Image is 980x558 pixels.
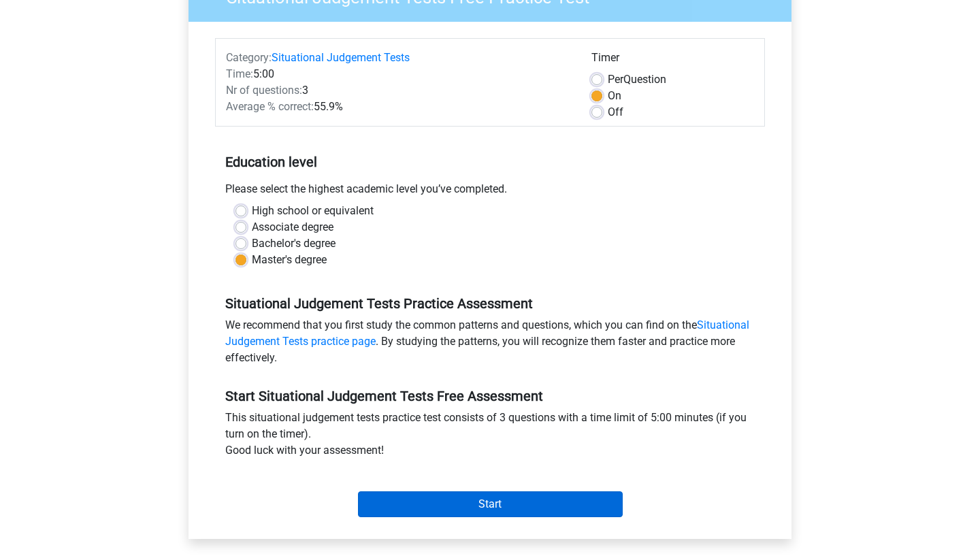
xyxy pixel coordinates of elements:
[225,295,755,312] h5: Situational Judgement Tests Practice Assessment
[608,104,623,120] label: Off
[225,388,755,404] h5: Start Situational Judgement Tests Free Assessment
[226,67,253,80] span: Time:
[216,66,581,82] div: 5:00
[215,317,765,372] div: We recommend that you first study the common patterns and questions, which you can find on the . ...
[608,88,621,104] label: On
[215,410,765,464] div: This situational judgement tests practice test consists of 3 questions with a time limit of 5:00 ...
[215,181,765,203] div: Please select the highest academic level you’ve completed.
[252,235,336,252] label: Bachelor's degree
[226,100,314,113] span: Average % correct:
[216,82,581,99] div: 3
[608,71,666,88] label: Question
[226,51,272,64] span: Category:
[252,219,333,235] label: Associate degree
[252,203,374,219] label: High school or equivalent
[252,252,327,268] label: Master's degree
[608,73,623,86] span: Per
[272,51,410,64] a: Situational Judgement Tests
[591,50,754,71] div: Timer
[358,491,623,517] input: Start
[216,99,581,115] div: 55.9%
[226,84,302,97] span: Nr of questions:
[225,148,755,176] h5: Education level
